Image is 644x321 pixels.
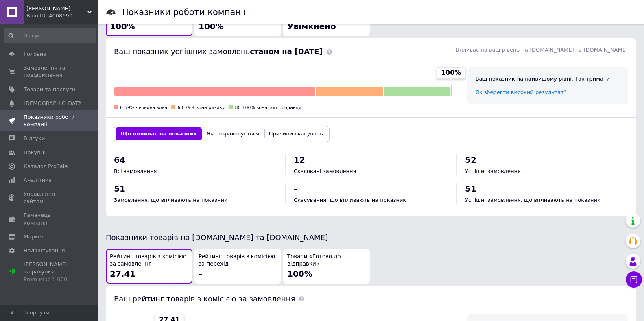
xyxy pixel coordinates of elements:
[26,12,98,20] div: Ваш ID: 4008690
[24,86,75,93] span: Товари та послуги
[106,249,192,284] button: Рейтинг товарів з комісією за замовлення27.41
[626,271,642,288] button: Чат з покупцем
[465,155,476,165] span: 52
[287,269,312,279] span: 100%
[24,64,75,79] span: Замовлення та повідомлення
[24,100,84,107] span: [DEMOGRAPHIC_DATA]
[114,168,157,174] span: Всі замовлення
[465,184,476,194] span: 51
[24,149,46,156] span: Покупці
[24,114,75,128] span: Показники роботи компанії
[110,253,188,268] span: Рейтинг товарів з комісією за замовлення
[24,261,75,283] span: [PERSON_NAME] та рахунки
[294,168,356,174] span: Скасовані замовлення
[264,127,328,140] button: Причини скасувань
[110,269,135,279] span: 27.41
[294,184,298,194] span: –
[24,247,65,254] span: Налаштування
[122,7,246,17] h1: Показники роботи компанії
[202,127,264,140] button: Як розраховується
[283,249,370,284] button: Товари «Готово до відправки»100%
[456,47,628,53] span: Впливає на ваш рівень на [DOMAIN_NAME] та [DOMAIN_NAME]
[476,89,567,95] a: Як зберегти високий результат?
[235,105,301,110] span: 80-100% зона топ-продавця
[250,47,322,56] b: станом на [DATE]
[194,249,281,284] button: Рейтинг товарів з комісією за перехід–
[120,105,167,110] span: 0-59% червона зона
[294,197,406,203] span: Скасування, що впливають на показник
[24,233,44,240] span: Маркет
[441,68,461,77] span: 100%
[24,177,52,184] span: Аналітика
[24,163,68,170] span: Каталог ProSale
[24,276,75,283] div: Prom мікс 1 000
[24,135,45,142] span: Відгуки
[177,105,225,110] span: 60-79% зона ризику
[114,197,227,203] span: Замовлення, що впливають на показник
[199,22,224,31] span: 100%
[26,5,87,12] span: Anna
[199,253,277,268] span: Рейтинг товарів з комісією за перехід
[294,155,305,165] span: 12
[476,75,620,83] div: Ваш показник на найвищому рівні. Так тримати!
[199,269,203,279] span: –
[287,253,366,268] span: Товари «Готово до відправки»
[4,28,96,43] input: Пошук
[106,233,328,242] span: Показники товарів на [DOMAIN_NAME] та [DOMAIN_NAME]
[114,155,125,165] span: 64
[24,212,75,226] span: Гаманець компанії
[114,47,323,56] span: Ваш показник успішних замовлень
[24,190,75,205] span: Управління сайтом
[114,184,125,194] span: 51
[24,50,46,58] span: Головна
[465,197,600,203] span: Успішні замовлення, що впливають на показник
[287,22,336,31] span: Увімкнено
[116,127,202,140] button: Що впливає на показник
[114,295,295,303] span: Ваш рейтинг товарів з комісією за замовлення
[465,168,521,174] span: Успішні замовлення
[110,22,135,31] span: 100%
